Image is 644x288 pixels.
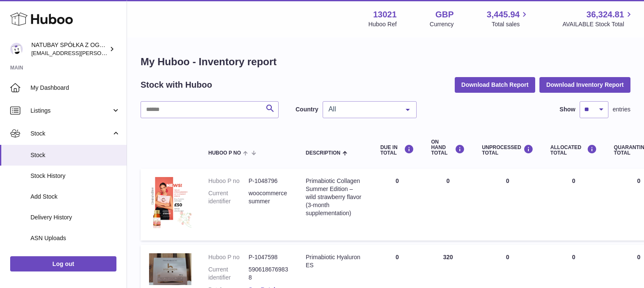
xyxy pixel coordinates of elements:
button: Download Inventory Report [539,77,630,92]
td: 0 [423,169,473,241]
img: product image [149,177,191,230]
a: 36,324.81 AVAILABLE Stock Total [562,9,634,28]
dt: Current identifier [208,266,249,282]
span: Listings [30,107,111,115]
dt: Current identifier [208,189,249,205]
dd: P-1047598 [249,253,289,261]
span: Add Stock [30,193,120,201]
div: ALLOCATED Total [550,144,597,156]
div: UNPROCESSED Total [482,144,533,156]
label: Country [296,105,318,114]
span: 0 [637,177,641,184]
h1: My Huboo - Inventory report [141,55,630,69]
a: Log out [10,256,116,271]
span: Stock [30,130,111,138]
span: AVAILABLE Stock Total [562,20,634,28]
strong: 13021 [373,9,397,20]
td: 0 [372,169,423,241]
button: Download Batch Report [455,77,536,92]
label: Show [560,105,575,114]
img: kacper.antkowski@natubay.pl [10,43,23,55]
span: 0 [637,254,641,260]
span: 3,445.94 [487,9,520,20]
dd: woocommercesummer [249,189,289,205]
div: Primabiotic Hyaluron ES [306,253,363,269]
td: 0 [473,169,542,241]
td: 0 [542,169,605,241]
div: DUE IN TOTAL [380,144,414,156]
dt: Huboo P no [208,177,249,185]
span: Stock [30,151,120,159]
div: Primabiotic Collagen Summer Edition – wild strawberry flavor (3-month supplementation) [306,177,363,217]
div: Huboo Ref [368,20,397,28]
h2: Stock with Huboo [141,79,212,91]
span: entries [613,105,630,114]
span: Huboo P no [208,150,241,156]
span: My Dashboard [30,84,120,92]
strong: GBP [435,9,453,20]
span: [EMAIL_ADDRESS][PERSON_NAME][DOMAIN_NAME] [31,50,170,56]
span: Total sales [492,20,529,28]
span: 36,324.81 [586,9,624,20]
dd: P-1048796 [249,177,289,185]
div: Currency [430,20,454,28]
dt: Huboo P no [208,253,249,261]
span: All [326,105,399,114]
div: NATUBAY SPÓŁKA Z OGRANICZONĄ ODPOWIEDZIALNOŚCIĄ [31,41,108,57]
span: Description [306,150,340,156]
a: 3,445.94 Total sales [487,9,530,28]
span: Delivery History [30,213,120,222]
img: product image [149,253,191,285]
dd: 5906186769838 [249,266,289,282]
div: ON HAND Total [431,139,465,156]
span: Stock History [30,172,120,180]
span: ASN Uploads [30,234,120,242]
